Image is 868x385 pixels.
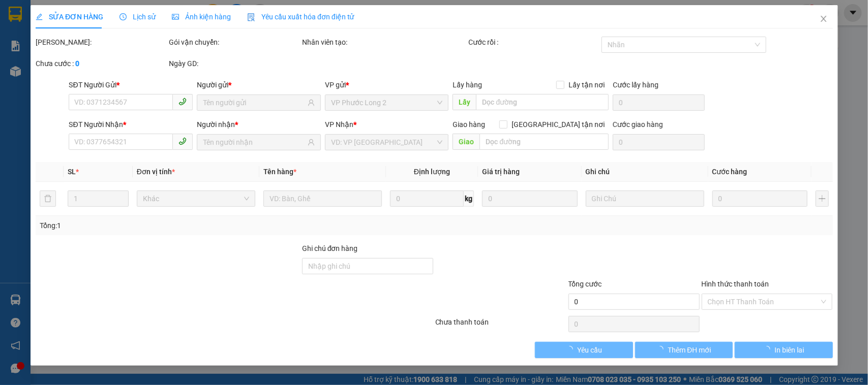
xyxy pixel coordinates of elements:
button: Close [809,5,837,34]
div: Gói vận chuyển: [169,37,300,48]
img: icon [247,13,255,21]
button: Thêm ĐH mới [635,342,732,358]
input: Cước lấy hàng [613,94,705,111]
input: Cước giao hàng [613,134,705,150]
div: Nhân viên tạo: [302,37,466,48]
div: Người gửi [197,79,321,90]
span: loading [763,346,774,353]
span: [GEOGRAPHIC_DATA] tận nơi [507,119,609,130]
div: Tổng: 1 [40,220,336,231]
span: Lấy [453,94,476,110]
span: close [819,15,827,23]
span: SỬA ĐƠN HÀNG [36,13,103,21]
label: Hình thức thanh toán [701,280,769,288]
span: Cước hàng [712,168,747,176]
span: VP Phước Long 2 [331,95,443,110]
input: Tên người gửi [203,97,306,108]
span: Thêm ĐH mới [668,344,711,356]
button: delete [40,190,56,207]
span: Định lượng [414,168,450,176]
div: Người nhận [197,119,321,130]
input: VD: Bàn, Ghế [263,190,382,207]
span: Lịch sử [119,13,156,21]
button: plus [816,190,828,207]
span: In biên lai [774,344,804,356]
span: SL [68,168,76,176]
input: Tên người nhận [203,137,306,148]
label: Cước lấy hàng [613,81,659,89]
span: VP Nhận [325,120,353,129]
span: Giá trị hàng [482,168,520,176]
button: Yêu cầu [535,342,633,358]
input: 0 [482,190,578,207]
input: Ghi Chú [585,190,704,207]
span: Ảnh kiện hàng [172,13,231,21]
label: Cước giao hàng [613,120,663,129]
span: Yêu cầu [577,344,602,356]
span: user [308,99,315,106]
span: Lấy hàng [453,81,482,89]
span: loading [566,346,577,353]
input: Dọc đường [476,94,609,110]
span: Tên hàng [263,168,296,176]
span: Tổng cước [568,280,602,288]
span: edit [36,13,43,20]
div: Cước rồi : [468,37,600,48]
div: Ngày GD: [169,58,300,69]
span: Yêu cầu xuất hóa đơn điện tử [247,13,354,21]
span: picture [172,13,179,20]
span: Giao [453,134,480,150]
input: 0 [712,190,807,207]
span: phone [178,137,187,145]
div: SĐT Người Nhận [69,119,193,130]
div: Chưa cước : [36,58,167,69]
input: Dọc đường [480,134,609,150]
span: Khác [143,191,249,206]
label: Ghi chú đơn hàng [302,244,358,252]
div: Chưa thanh toán [434,316,567,334]
div: [PERSON_NAME]: [36,37,167,48]
span: Lấy tận nơi [564,79,609,90]
span: clock-circle [119,13,127,20]
input: Ghi chú đơn hàng [302,258,433,274]
span: Đơn vị tính [137,168,175,176]
div: VP gửi [325,79,449,90]
span: kg [464,190,474,207]
span: loading [656,346,668,353]
span: Giao hàng [453,120,485,129]
th: Ghi chú [581,162,708,182]
b: 0 [75,59,79,68]
div: SĐT Người Gửi [69,79,193,90]
span: user [308,139,315,146]
button: In biên lai [735,342,832,358]
span: phone [178,98,187,106]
